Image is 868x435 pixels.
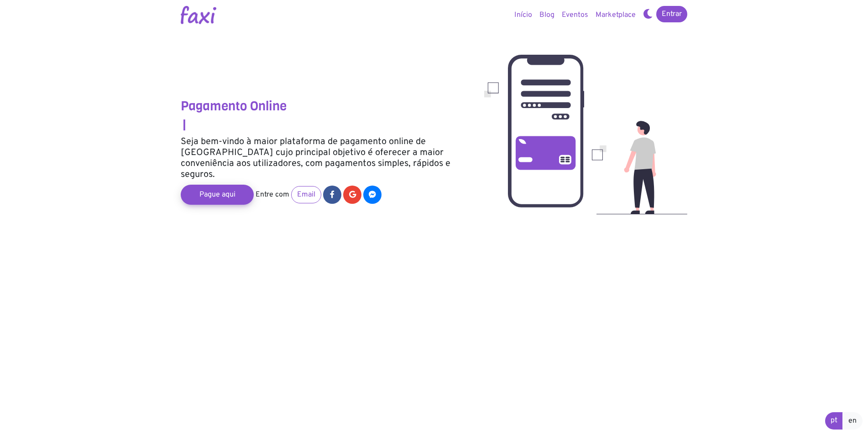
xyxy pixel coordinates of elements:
h3: Pagamento Online [181,98,471,114]
a: Blog [536,6,558,24]
a: Pague aqui [181,185,254,205]
a: Entrar [656,6,687,22]
a: Eventos [558,6,592,24]
a: Email [291,186,321,203]
a: pt [825,412,843,430]
a: Início [511,6,536,24]
h5: Seja bem-vindo à maior plataforma de pagamento online de [GEOGRAPHIC_DATA] cujo principal objetiv... [181,136,471,180]
img: Logotipo Faxi Online [181,6,216,24]
span: Entre com [256,190,289,199]
a: Marketplace [592,6,639,24]
a: en [842,412,863,430]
